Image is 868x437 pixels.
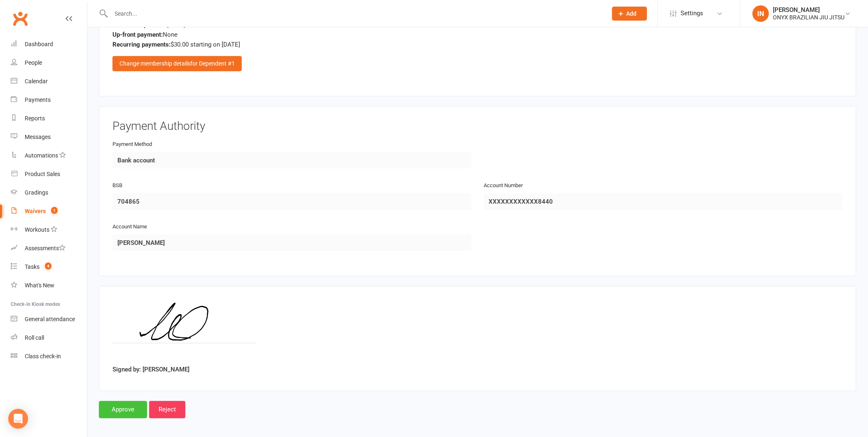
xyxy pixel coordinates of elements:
a: Workouts [11,221,87,239]
div: General attendance [25,316,75,322]
a: Automations [11,146,87,165]
span: 1 [51,207,58,214]
div: Open Intercom Messenger [8,409,28,429]
div: Tasks [25,263,40,270]
div: Workouts [25,226,49,233]
button: Add [612,7,647,21]
div: People [25,59,42,66]
input: Approve [99,401,147,418]
div: Calendar [25,78,48,85]
a: Messages [11,128,87,146]
label: Account Number [484,181,523,190]
a: Tasks 4 [11,258,87,276]
div: Automations [25,152,58,159]
div: What's New [25,282,54,289]
div: Waivers [25,208,46,214]
div: $30.00 starting on [DATE] [112,40,843,49]
div: ONYX BRAZILIAN JIU JITSU [773,14,845,21]
a: Class kiosk mode [11,347,87,366]
a: Reports [11,109,87,128]
div: Change membership details [112,56,242,71]
div: Messages [25,134,51,140]
a: Assessments [11,239,87,258]
span: Settings [681,4,704,23]
span: for Dependent #1 [190,60,235,67]
div: Assessments [25,245,66,251]
div: Roll call [25,334,44,341]
a: Roll call [11,329,87,347]
div: Gradings [25,189,48,196]
label: Account Name [112,223,147,231]
a: People [11,54,87,72]
a: Gradings [11,183,87,202]
div: IN [753,5,769,22]
a: Dashboard [11,35,87,54]
span: Add [627,10,637,17]
span: 4 [45,263,51,270]
strong: Recurring payments: [112,41,171,48]
label: Signed by: [PERSON_NAME] [112,364,190,374]
a: Clubworx [10,8,30,29]
strong: Up-front payment: [112,31,163,38]
a: Payments [11,91,87,109]
div: Reports [25,115,45,122]
label: BSB [112,181,122,190]
input: Reject [149,401,185,418]
label: Payment Method [112,140,152,149]
a: Waivers 1 [11,202,87,221]
input: Search... [109,8,601,19]
div: None [112,30,843,40]
div: Payments [25,96,51,103]
div: Product Sales [25,171,60,177]
a: General attendance kiosk mode [11,310,87,329]
a: Product Sales [11,165,87,183]
a: Calendar [11,72,87,91]
div: Dashboard [25,41,53,47]
div: [PERSON_NAME] [773,6,845,14]
a: What's New [11,276,87,295]
h3: Payment Authority [112,120,843,133]
div: Class check-in [25,353,61,359]
img: image1755251659.png [112,300,257,362]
